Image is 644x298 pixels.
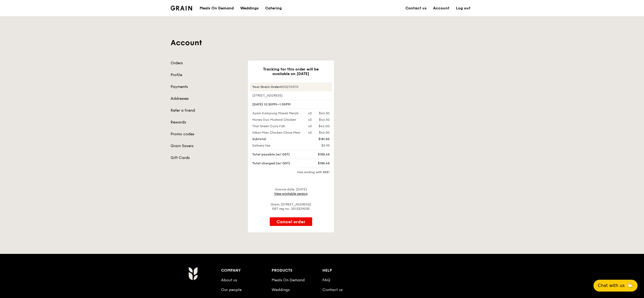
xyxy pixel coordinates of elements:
div: Delivery fee [249,143,305,148]
a: Weddings [272,288,290,292]
div: Thai Green Curry Fish [249,124,305,128]
a: Log out [453,0,474,16]
a: About us [221,278,237,282]
div: Invoice date: [DATE] [250,187,332,196]
div: Total charged (w/ GST) [249,161,305,165]
strong: Your Grain Order [252,85,280,89]
a: Our people [221,288,242,292]
img: Grain [188,267,198,280]
a: Rewards [171,120,242,125]
a: Account [430,0,453,16]
button: Cancel order [270,217,312,226]
div: Subtotal [249,137,305,141]
span: Chat with us [598,282,625,289]
div: Catering [265,0,282,16]
span: 🦙 [627,282,633,289]
a: Weddings [237,0,262,16]
a: Refer a friend [171,108,242,113]
div: $181.50 [305,137,333,141]
a: Promo codes [171,132,242,137]
h3: Tracking for this order will be available on [DATE] [257,67,325,76]
div: $46.50 [319,118,330,122]
div: $46.50 [319,130,330,135]
div: $185.45 [305,161,333,165]
div: Grain, [STREET_ADDRESS] GST reg no: 201332903E [250,202,332,211]
a: FAQ [322,278,330,282]
div: x3 [308,130,312,135]
a: View printable version [274,192,308,196]
div: [STREET_ADDRESS] [250,93,332,98]
a: Meals On Demand [272,278,305,282]
div: $185.45 [305,152,333,157]
div: Company [221,267,272,274]
div: Ayam Kampung Masak Merah [249,111,305,115]
img: Grain [171,6,192,10]
h1: Account [171,38,474,48]
button: Chat with us🦙 [593,280,638,292]
div: [DATE] 12:30PM–1:30PM [250,100,332,109]
a: Profile [171,72,242,78]
div: Help [322,267,373,274]
a: Addresses [171,96,242,101]
div: Visa ending with 8881 [250,170,332,174]
div: #G3270370 [250,83,332,91]
a: Orders [171,61,242,66]
a: Contact us [402,0,430,16]
div: Products [272,267,322,274]
div: x3 [308,118,312,122]
a: Gift Cards [171,155,242,161]
a: Contact us [322,288,343,292]
span: Total payable (w/ GST) [252,152,290,156]
div: Honey Duo Mustard Chicken [249,118,305,122]
div: $3.95 [305,143,333,148]
div: Meals On Demand [200,0,234,16]
a: Payments [171,84,242,90]
div: x3 [308,111,312,115]
div: Weddings [240,0,259,16]
div: Hikari Miso Chicken Chow Mein [249,130,305,135]
div: x3 [308,124,312,128]
a: Catering [262,0,285,16]
div: $46.50 [319,111,330,115]
div: $42.00 [319,124,330,128]
a: Grain Savers [171,143,242,149]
